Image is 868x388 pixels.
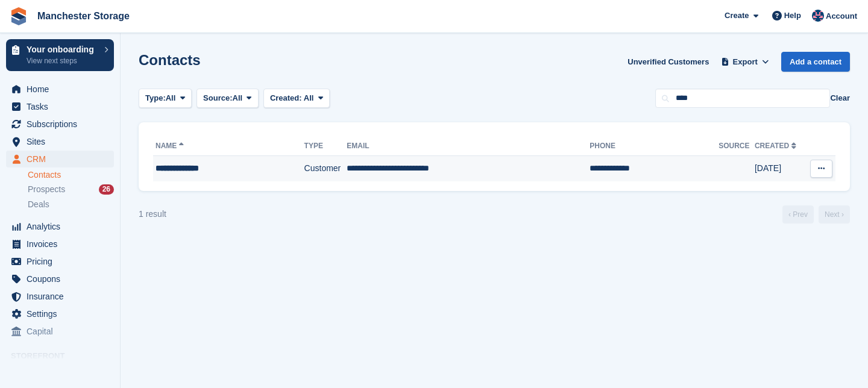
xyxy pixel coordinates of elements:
button: Source: All [197,89,259,108]
span: Create [725,10,749,22]
span: All [304,93,314,102]
h1: Contacts [139,52,201,68]
th: Phone [590,137,719,156]
a: Unverified Customers [623,52,714,72]
span: All [233,92,243,104]
th: Email [347,137,590,156]
a: menu [6,323,114,340]
a: Manchester Storage [33,6,134,26]
a: menu [6,271,114,287]
a: Contacts [28,169,114,181]
span: Help [784,10,801,22]
span: Prospects [28,184,65,195]
span: Invoices [27,236,99,252]
span: Insurance [27,288,99,305]
span: Capital [27,323,99,340]
button: Created: All [263,89,330,108]
button: Clear [830,92,850,104]
a: menu [6,218,114,235]
span: Storefront [11,350,120,362]
a: menu [6,253,114,270]
span: Type: [145,92,166,104]
a: menu [6,98,114,115]
button: Type: All [139,89,192,108]
span: Subscriptions [27,116,99,133]
p: View next steps [27,55,98,66]
a: Your onboarding View next steps [6,39,114,71]
div: 1 result [139,208,166,221]
div: 26 [99,184,114,195]
a: Created [755,142,799,150]
a: menu [6,236,114,252]
span: Account [826,10,857,22]
a: Next [819,205,850,224]
a: Prospects 26 [28,183,114,196]
a: menu [6,288,114,305]
span: Settings [27,305,99,322]
p: Your onboarding [27,45,98,54]
span: Sites [27,133,99,150]
span: Export [733,56,758,68]
span: All [166,92,176,104]
a: Name [156,142,186,150]
span: CRM [27,151,99,167]
a: menu [6,81,114,98]
span: Deals [28,199,49,210]
span: Created: [270,93,302,102]
th: Type [304,137,347,156]
span: Home [27,81,99,98]
td: [DATE] [755,156,806,181]
span: Pricing [27,253,99,270]
a: Add a contact [781,52,850,72]
a: Previous [782,205,814,224]
span: Coupons [27,271,99,287]
a: menu [6,151,114,167]
a: Deals [28,198,114,211]
span: Source: [203,92,232,104]
span: Analytics [27,218,99,235]
td: Customer [304,156,347,181]
img: stora-icon-8386f47178a22dfd0bd8f6a31ec36ba5ce8667c1dd55bd0f319d3a0aa187defe.svg [10,7,28,25]
th: Source [719,137,755,156]
a: menu [6,133,114,150]
nav: Page [780,205,852,224]
a: menu [6,116,114,133]
button: Export [719,52,772,72]
a: menu [6,305,114,322]
span: Tasks [27,98,99,115]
